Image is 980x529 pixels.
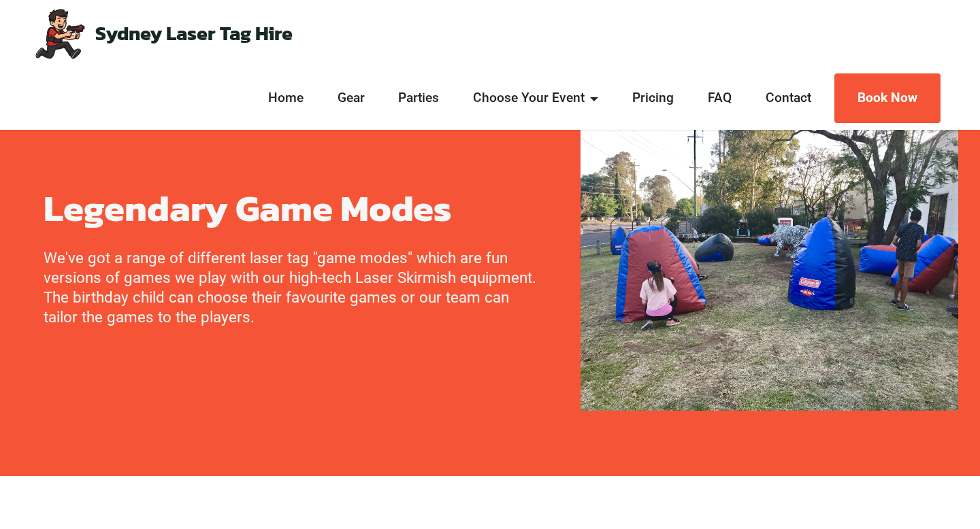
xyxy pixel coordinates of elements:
strong: Legendary Game Modes [44,180,451,235]
a: FAQ [704,88,736,108]
a: Pricing [628,88,678,108]
img: Mobile Laser Tag Parties Sydney [33,7,86,60]
a: Sydney Laser Tag Hire [95,24,293,44]
a: Home [264,88,308,108]
a: Gear [333,88,369,108]
a: Contact [762,88,815,108]
a: Parties [395,88,444,108]
a: Choose Your Event [470,88,603,108]
p: We've got a range of different laser tag "game modes" which are fun versions of games we play wit... [44,248,537,328]
a: Book Now [834,73,941,123]
img: Laser Tag Game Types [581,128,958,411]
